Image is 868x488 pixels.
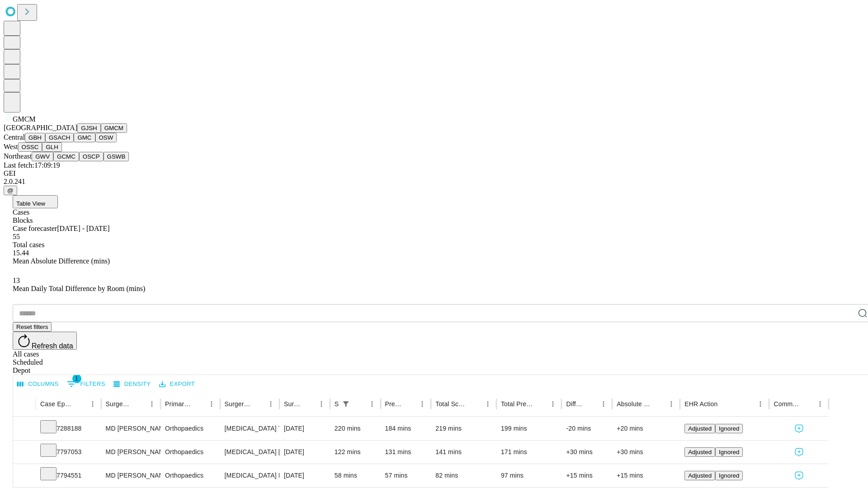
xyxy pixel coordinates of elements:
button: Menu [547,398,559,410]
div: Primary Service [165,400,191,408]
button: GWV [32,152,53,161]
span: Adjusted [688,472,712,479]
div: Total Scheduled Duration [435,400,468,408]
div: 82 mins [435,464,492,487]
div: EHR Action [684,400,717,408]
div: 131 mins [385,441,427,464]
span: Adjusted [688,425,712,432]
div: 122 mins [335,441,376,464]
div: [MEDICAL_DATA] MEDIAL OR LATERAL MENISCECTOMY [225,464,275,487]
span: Adjusted [688,449,712,455]
button: GMC [74,133,95,142]
div: 97 mins [501,464,557,487]
button: Export [157,377,197,391]
div: +20 mins [617,417,675,440]
span: 13 [13,277,20,284]
button: Sort [403,398,416,410]
span: West [4,143,18,150]
button: Menu [481,398,494,410]
span: Ignored [719,472,739,479]
button: Adjusted [684,424,715,433]
div: +30 mins [566,441,608,464]
button: Table View [13,195,58,208]
span: Northeast [4,152,32,160]
div: 1 active filter [340,398,352,410]
button: Sort [252,398,264,410]
div: MD [PERSON_NAME] [PERSON_NAME] [106,464,156,487]
div: 7797053 [40,441,97,464]
button: GCMC [53,152,79,161]
button: Adjusted [684,471,715,480]
button: Sort [133,398,146,410]
div: 2.0.241 [4,178,864,186]
div: Scheduled In Room Duration [335,400,339,408]
div: Predicted In Room Duration [385,400,403,408]
div: 220 mins [335,417,376,440]
div: 57 mins [385,464,427,487]
div: [DATE] [284,417,325,440]
button: Expand [18,468,31,484]
button: Sort [353,398,366,410]
span: 55 [13,233,20,240]
span: Last fetch: 17:09:19 [4,161,60,169]
button: GSACH [45,133,74,142]
span: Central [4,133,25,141]
div: -20 mins [566,417,608,440]
div: +15 mins [617,464,675,487]
button: GBH [25,133,45,142]
div: Orthopaedics [165,417,215,440]
div: 184 mins [385,417,427,440]
button: Sort [652,398,665,410]
div: 7794551 [40,464,97,487]
span: Refresh data [32,342,73,350]
span: 15.44 [13,249,29,257]
span: Ignored [719,425,739,432]
button: Reset filters [13,322,52,332]
button: Menu [205,398,218,410]
div: Surgery Date [284,400,302,408]
div: [DATE] [284,464,325,487]
button: Ignored [715,424,743,433]
div: Case Epic Id [40,400,73,408]
div: GEI [4,169,864,178]
button: Show filters [65,377,108,391]
button: Expand [18,445,31,460]
div: MD [PERSON_NAME] [PERSON_NAME] [106,417,156,440]
button: Sort [801,398,814,410]
button: Expand [18,421,31,437]
div: 171 mins [501,441,557,464]
div: Absolute Difference [617,400,651,408]
div: +30 mins [617,441,675,464]
div: Difference [566,400,584,408]
span: Ignored [719,449,739,455]
button: OSW [95,133,117,142]
button: Menu [814,398,826,410]
span: GMCM [13,115,36,123]
button: Menu [264,398,277,410]
button: GLH [42,142,61,152]
button: Refresh data [13,332,77,350]
button: Menu [86,398,99,410]
button: @ [4,186,17,195]
div: 199 mins [501,417,557,440]
span: Total cases [13,241,44,249]
button: Sort [534,398,547,410]
span: Reset filters [16,324,48,330]
button: Menu [366,398,378,410]
button: Density [111,377,153,391]
div: Orthopaedics [165,441,215,464]
div: [MEDICAL_DATA] TOTAL SHOULDER [225,417,275,440]
span: Case forecaster [13,225,57,232]
button: Menu [315,398,328,410]
button: OSSC [18,142,42,152]
button: Sort [469,398,481,410]
div: 7288188 [40,417,97,440]
span: [DATE] - [DATE] [57,225,109,232]
div: Total Predicted Duration [501,400,533,408]
button: GJSH [77,123,101,133]
div: +15 mins [566,464,608,487]
div: MD [PERSON_NAME] [PERSON_NAME] [106,441,156,464]
div: Comments [774,400,800,408]
button: Menu [754,398,767,410]
button: Select columns [15,377,61,391]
